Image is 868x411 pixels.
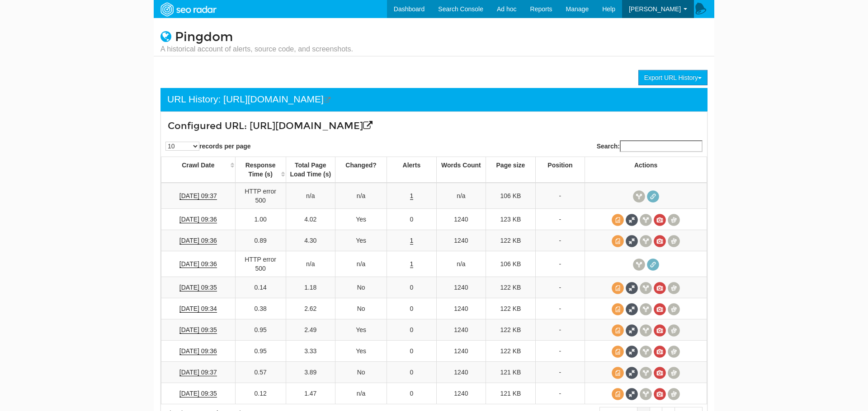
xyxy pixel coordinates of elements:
th: Words Count [436,157,486,183]
td: 0.14 [235,277,286,298]
td: - [535,298,585,319]
td: n/a [436,183,486,209]
td: 1240 [436,277,486,298]
td: 0 [387,341,437,362]
td: Yes [335,209,387,230]
a: [DATE] 09:35 [179,284,217,291]
span: View headers [640,235,652,247]
td: 2.62 [286,298,335,319]
td: 0.38 [235,298,286,319]
span: Help [602,5,615,13]
a: 1 [410,237,414,245]
span: View source [612,367,624,379]
td: 0 [387,298,437,319]
span: Compare screenshots [668,388,680,400]
small: A historical account of alerts, source code, and screenshots. [160,44,353,54]
span: Redirect chain [647,259,659,271]
th: Alerts [387,157,437,183]
span: Full Source Diff [626,303,638,315]
td: 121 KB [486,383,536,404]
span: [PERSON_NAME] [629,5,681,13]
th: Total Page Load Time (s) [286,157,335,183]
td: 1240 [436,362,486,383]
td: HTTP error 500 [235,183,286,209]
span: Full Source Diff [626,324,638,337]
td: n/a [335,183,387,209]
a: [DATE] 09:37 [179,369,217,376]
td: 0.57 [235,362,286,383]
span: View headers [640,388,652,400]
td: 122 KB [486,298,536,319]
td: 0.89 [235,230,286,251]
select: records per page [165,142,199,151]
td: 106 KB [486,251,536,277]
span: Manage [566,5,589,13]
span: View screenshot [654,388,666,400]
td: 3.33 [286,341,335,362]
td: 1240 [436,298,486,319]
a: [DATE] 09:35 [179,390,217,397]
div: URL History: [URL][DOMAIN_NAME] [167,92,330,107]
td: No [335,298,387,319]
td: n/a [436,251,486,277]
td: 0 [387,362,437,383]
td: 1240 [436,209,486,230]
td: 0.95 [235,319,286,341]
a: [DATE] 09:36 [179,347,217,355]
td: 122 KB [486,230,536,251]
a: 1 [410,260,414,268]
span: Compare screenshots [668,303,680,315]
span: View headers [640,324,652,337]
span: Compare screenshots [668,367,680,379]
td: - [535,277,585,298]
th: Page size [486,157,536,183]
span: View source [612,303,624,315]
span: Compare screenshots [668,324,680,337]
span: View headers [633,259,645,271]
span: Redirect chain [647,190,659,203]
a: [DATE] 09:37 [179,192,217,200]
span: View headers [633,190,645,203]
span: Compare screenshots [668,214,680,226]
span: View headers [640,282,652,294]
td: 0 [387,209,437,230]
span: View source [612,324,624,337]
span: Full Source Diff [626,282,638,294]
td: 3.89 [286,362,335,383]
a: [DATE] 09:36 [179,237,217,245]
span: View source [612,282,624,294]
span: View screenshot [654,235,666,247]
span: View screenshot [654,346,666,358]
td: - [535,251,585,277]
td: 0 [387,383,437,404]
td: 1240 [436,341,486,362]
span: Compare screenshots [668,235,680,247]
td: No [335,277,387,298]
span: View source [612,214,624,226]
span: View source [612,235,624,247]
a: Pingdom [175,29,233,45]
a: [DATE] 09:36 [179,260,217,268]
th: Response Time (s): activate to sort column ascending [235,157,286,183]
label: records per page [165,142,251,151]
td: 0.12 [235,383,286,404]
th: Actions [585,157,707,183]
td: - [535,383,585,404]
th: Position [535,157,585,183]
td: No [335,362,387,383]
button: Export URL History [638,70,708,85]
td: - [535,209,585,230]
td: Yes [335,230,387,251]
td: 122 KB [486,341,536,362]
td: - [535,341,585,362]
td: 0 [387,277,437,298]
td: n/a [286,251,335,277]
td: 1240 [436,319,486,341]
td: 4.02 [286,209,335,230]
a: [DATE] 09:36 [179,216,217,223]
span: View source [612,388,624,400]
td: 122 KB [486,277,536,298]
span: Reports [530,5,552,13]
span: Search Console [438,5,483,13]
span: View headers [640,346,652,358]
